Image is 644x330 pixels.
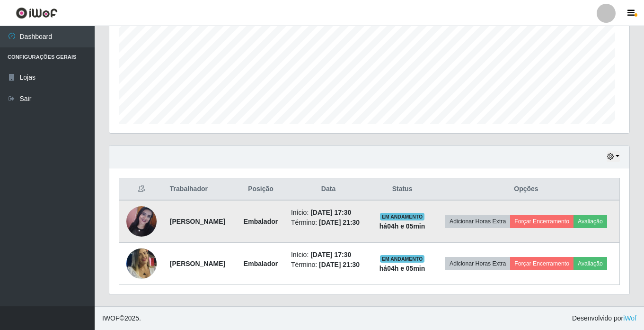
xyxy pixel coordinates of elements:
[310,209,351,216] time: [DATE] 17:30
[291,218,366,228] li: Término:
[379,265,425,272] strong: há 04 h e 05 min
[510,215,573,228] button: Forçar Encerramento
[433,178,620,201] th: Opções
[380,213,425,220] span: EM ANDAMENTO
[291,260,366,270] li: Término:
[310,251,351,258] time: [DATE] 17:30
[170,260,225,267] strong: [PERSON_NAME]
[573,257,607,270] button: Avaliação
[291,250,366,260] li: Início:
[16,7,58,19] img: CoreUI Logo
[623,314,636,322] a: iWof
[102,313,141,323] span: © 2025 .
[445,215,510,228] button: Adicionar Horas Extra
[445,257,510,270] button: Adicionar Horas Extra
[379,222,425,230] strong: há 04 h e 05 min
[319,261,360,268] time: [DATE] 21:30
[126,206,157,237] img: 1752499690681.jpeg
[244,260,278,267] strong: Embalador
[126,242,157,285] img: 1733239406405.jpeg
[164,178,236,201] th: Trabalhador
[285,178,371,201] th: Data
[510,257,573,270] button: Forçar Encerramento
[380,255,425,263] span: EM ANDAMENTO
[319,219,360,226] time: [DATE] 21:30
[291,208,366,218] li: Início:
[244,218,278,225] strong: Embalador
[170,218,225,225] strong: [PERSON_NAME]
[102,314,120,322] span: IWOF
[236,178,285,201] th: Posição
[371,178,433,201] th: Status
[573,215,607,228] button: Avaliação
[572,313,636,323] span: Desenvolvido por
